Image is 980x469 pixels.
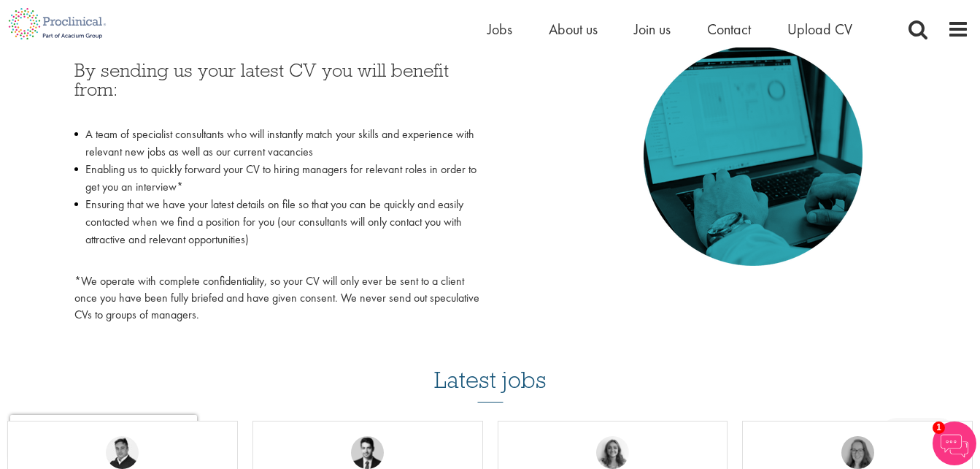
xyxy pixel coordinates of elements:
p: *We operate with complete confidentiality, so your CV will only ever be sent to a client once you... [74,273,479,324]
h3: Latest jobs [434,331,547,403]
a: About us [549,20,598,39]
a: Jobs [487,20,512,39]
li: Ensuring that we have your latest details on file so that you can be quickly and easily contacted... [74,196,479,266]
img: Thomas Wenig [351,436,384,469]
img: Jackie Cerchio [596,436,629,469]
a: Upload CV [787,20,852,39]
img: Chatbot [933,422,976,465]
img: Ingrid Aymes [841,436,874,469]
iframe: reCAPTCHA [10,415,197,459]
span: 1 [933,422,945,434]
img: Peter Duvall [106,436,139,469]
a: Contact [707,20,751,39]
li: A team of specialist consultants who will instantly match your skills and experience with relevan... [74,126,479,161]
a: Join us [634,20,671,39]
h3: By sending us your latest CV you will benefit from: [74,61,479,118]
li: Enabling us to quickly forward your CV to hiring managers for relevant roles in order to get you ... [74,161,479,196]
